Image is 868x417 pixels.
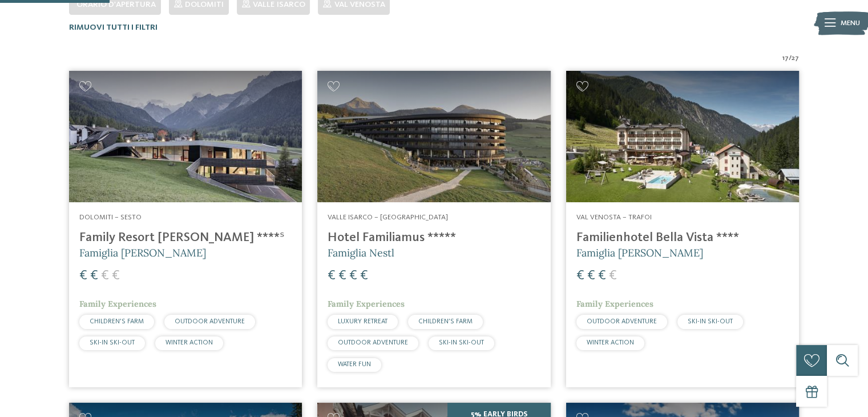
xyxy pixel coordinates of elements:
span: € [338,269,346,283]
span: Rimuovi tutti i filtri [69,23,158,31]
img: Cercate un hotel per famiglie? Qui troverete solo i migliori! [566,71,799,202]
span: OUTDOOR ADVENTURE [175,318,245,325]
img: Cercate un hotel per famiglie? Qui troverete solo i migliori! [317,71,550,202]
h4: Familienhotel Bella Vista **** [576,230,789,246]
span: € [349,269,357,283]
span: WATER FUN [338,361,371,368]
span: Val Venosta [334,1,385,9]
span: OUTDOOR ADVENTURE [338,339,408,346]
img: Family Resort Rainer ****ˢ [69,71,302,202]
span: € [79,269,87,283]
span: € [101,269,109,283]
a: Cercate un hotel per famiglie? Qui troverete solo i migliori! Valle Isarco – [GEOGRAPHIC_DATA] Ho... [317,71,550,387]
span: Valle Isarco [253,1,305,9]
span: € [328,269,336,283]
span: Famiglia [PERSON_NAME] [79,246,206,259]
span: € [609,269,617,283]
a: Cercate un hotel per famiglie? Qui troverete solo i migliori! Dolomiti – Sesto Family Resort [PER... [69,71,302,387]
span: € [360,269,368,283]
span: 27 [792,53,799,63]
span: SKI-IN SKI-OUT [688,318,733,325]
span: LUXURY RETREAT [338,318,387,325]
span: Family Experiences [576,299,653,309]
span: Orario d'apertura [76,1,156,9]
span: Dolomiti – Sesto [79,214,142,221]
span: Valle Isarco – [GEOGRAPHIC_DATA] [328,214,448,221]
span: € [112,269,120,283]
span: Family Experiences [79,299,156,309]
span: WINTER ACTION [587,339,634,346]
span: CHILDREN’S FARM [418,318,473,325]
span: € [587,269,595,283]
span: SKI-IN SKI-OUT [90,339,135,346]
span: OUTDOOR ADVENTURE [587,318,657,325]
span: Famiglia Nestl [328,246,394,259]
span: 17 [782,53,789,63]
h4: Family Resort [PERSON_NAME] ****ˢ [79,230,292,246]
span: Val Venosta – Trafoi [576,214,652,221]
span: € [576,269,584,283]
span: Famiglia [PERSON_NAME] [576,246,703,259]
span: SKI-IN SKI-OUT [439,339,484,346]
span: / [789,53,792,63]
span: CHILDREN’S FARM [90,318,144,325]
span: Dolomiti [185,1,224,9]
span: Family Experiences [328,299,405,309]
span: € [598,269,606,283]
a: Cercate un hotel per famiglie? Qui troverete solo i migliori! Val Venosta – Trafoi Familienhotel ... [566,71,799,387]
span: WINTER ACTION [165,339,213,346]
span: € [90,269,98,283]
